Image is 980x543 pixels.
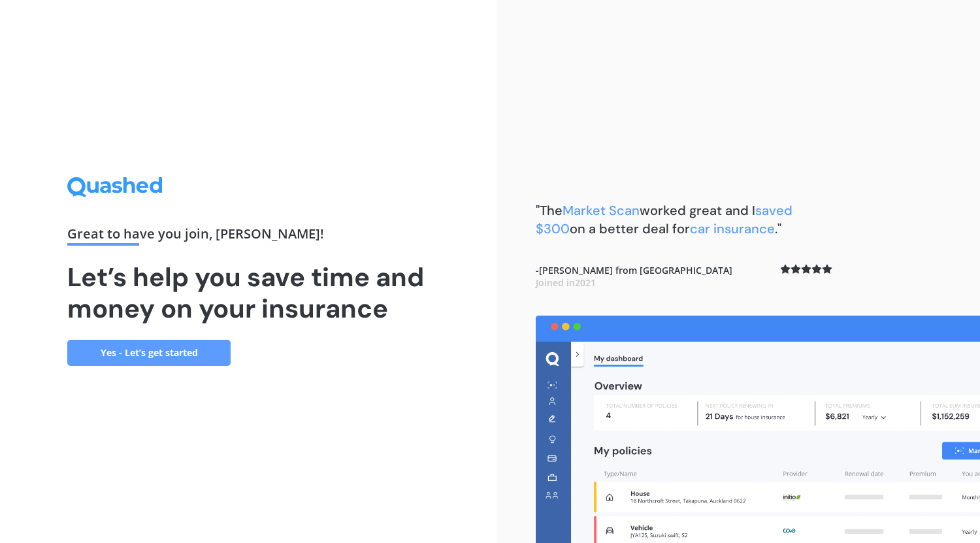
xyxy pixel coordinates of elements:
[67,227,429,246] div: Great to have you join , [PERSON_NAME] !
[67,340,231,366] a: Yes - Let’s get started
[536,316,980,543] img: dashboard.webp
[536,264,732,289] b: - [PERSON_NAME] from [GEOGRAPHIC_DATA]
[563,202,640,219] span: Market Scan
[67,261,429,324] h1: Let’s help you save time and money on your insurance
[690,220,775,237] span: car insurance
[536,202,792,237] span: saved $300
[536,202,792,237] b: "The worked great and I on a better deal for ."
[536,276,596,289] span: Joined in 2021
